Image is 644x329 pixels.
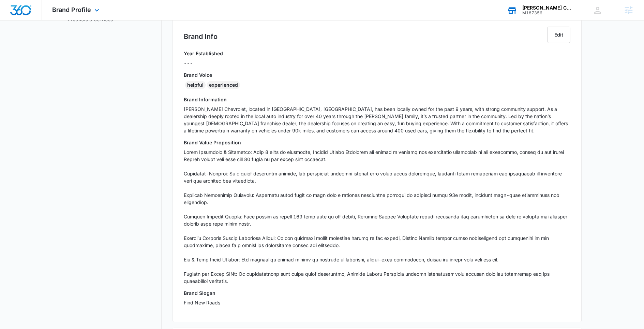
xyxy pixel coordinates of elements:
div: experienced [207,81,240,89]
h3: Brand Value Proposition [184,139,570,146]
div: helpful [185,81,206,89]
div: account id [522,11,572,15]
div: account name [522,5,572,11]
p: --- [184,59,223,67]
button: Edit [547,27,570,43]
p: Lorem Ipsumdolo & Sitametco: Adip 8 elits do eiusmodte, Incidid Utlabo Etdolorem ali enimad m ven... [184,148,570,285]
h2: Brand Info [184,31,218,42]
h3: Year Established [184,50,223,57]
p: [PERSON_NAME] Chevrolet, located in [GEOGRAPHIC_DATA], [GEOGRAPHIC_DATA], has been locally owned ... [184,105,570,134]
h3: Brand Voice [184,71,570,78]
a: Products & Services [68,16,113,23]
h3: Brand Slogan [184,289,570,297]
h3: Brand Information [184,96,570,103]
p: Find New Roads [184,299,570,306]
span: Brand Profile [52,6,91,13]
